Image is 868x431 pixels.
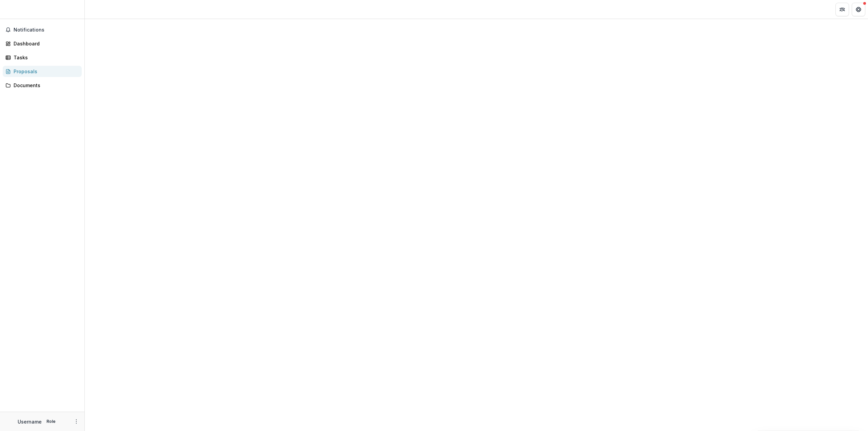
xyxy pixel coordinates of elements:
[18,418,42,425] p: Username
[14,40,76,47] div: Dashboard
[3,24,82,35] button: Notifications
[3,66,82,77] a: Proposals
[3,52,82,63] a: Tasks
[3,80,82,91] a: Documents
[14,82,76,89] div: Documents
[72,417,80,426] button: More
[835,3,849,16] button: Partners
[14,68,76,75] div: Proposals
[852,3,865,16] button: Get Help
[44,418,58,425] p: Role
[14,54,76,61] div: Tasks
[14,27,79,33] span: Notifications
[3,38,82,49] a: Dashboard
